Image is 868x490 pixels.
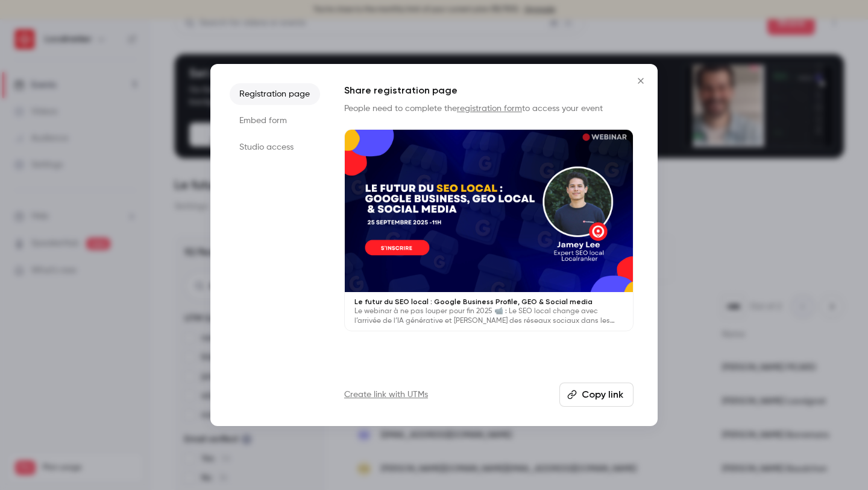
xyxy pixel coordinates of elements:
[629,69,653,93] button: Close
[344,83,634,98] h1: Share registration page
[230,110,320,132] li: Embed form
[354,307,623,326] p: Le webinar à ne pas louper pour fin 2025 📹 : Le SEO local change avec l’arrivée de l’IA générativ...
[230,136,320,158] li: Studio access
[344,103,634,115] p: People need to complete the to access your event
[344,389,428,401] a: Create link with UTMs
[457,104,522,113] a: registration form
[344,129,634,331] a: Le futur du SEO local : Google Business Profile, GEO & Social mediaLe webinar à ne pas louper pou...
[354,297,623,307] p: Le futur du SEO local : Google Business Profile, GEO & Social media
[559,383,634,407] button: Copy link
[230,83,320,105] li: Registration page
